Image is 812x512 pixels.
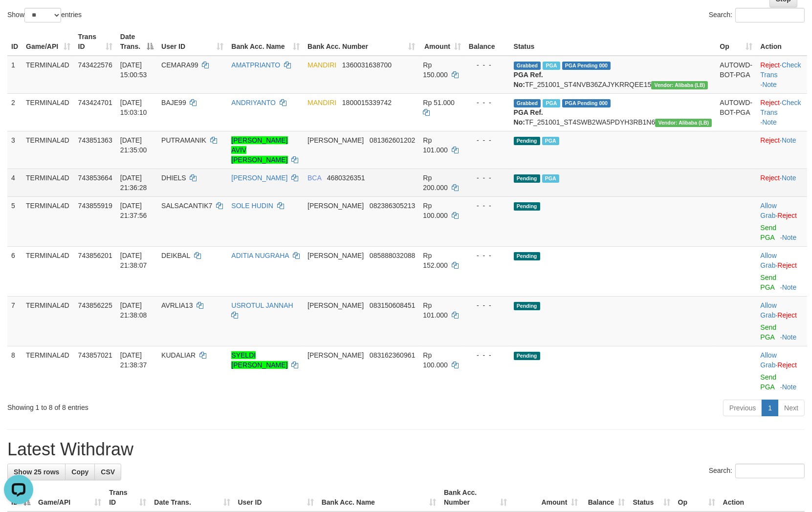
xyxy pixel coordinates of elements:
a: AMATPRIANTO [231,61,280,69]
a: Reject [777,361,797,369]
span: CEMARA99 [161,61,198,69]
a: Reject [760,136,780,144]
span: · [760,301,777,319]
span: Grabbed [514,62,541,70]
span: Rp 200.000 [423,174,448,192]
div: - - - [469,60,506,70]
span: DHIELS [161,174,186,182]
b: PGA Ref. No: [514,71,543,88]
a: Reject [760,99,780,107]
a: Check Trans [760,61,801,79]
span: Rp 150.000 [423,61,448,79]
a: SYELDI [PERSON_NAME] [231,351,287,369]
div: - - - [469,201,506,211]
span: [DATE] 15:03:10 [120,99,147,116]
th: Date Trans.: activate to sort column ascending [150,484,234,512]
span: Pending [514,352,540,360]
span: 743855919 [78,202,112,210]
th: Bank Acc. Name: activate to sort column ascending [318,484,440,512]
label: Search: [709,464,805,478]
a: Check Trans [760,99,801,116]
h1: Latest Withdraw [7,440,805,459]
span: [PERSON_NAME] [307,202,364,210]
span: [DATE] 21:37:56 [120,202,147,219]
span: Copy 4680326351 to clipboard [327,174,365,182]
a: SOLE HUDIN [231,202,273,210]
td: 8 [7,346,22,396]
span: Copy 081362601202 to clipboard [370,136,415,144]
span: Pending [514,137,540,145]
td: TERMINAL4D [22,196,74,246]
td: TERMINAL4D [22,131,74,169]
a: [PERSON_NAME] [231,174,287,182]
a: Note [782,174,796,182]
th: Status: activate to sort column ascending [629,484,674,512]
span: Copy 1800015339742 to clipboard [342,99,392,107]
input: Search: [735,8,805,22]
td: TF_251001_ST4NVB36ZAJYKRRQEE15 [510,56,716,94]
span: Copy 085888032088 to clipboard [370,252,415,259]
span: CSV [101,468,115,476]
span: Pending [514,252,540,260]
a: Reject [777,212,797,219]
td: TF_251001_ST4SWB2WA5PDYH3RB1N6 [510,93,716,131]
th: Amount: activate to sort column ascending [511,484,582,512]
span: Rp 100.000 [423,202,448,219]
a: Allow Grab [760,351,776,369]
span: Grabbed [514,99,541,107]
th: Bank Acc. Name: activate to sort column ascending [227,28,304,56]
th: Balance: activate to sort column ascending [582,484,629,512]
th: Status [510,28,716,56]
div: - - - [469,98,506,107]
th: Game/API: activate to sort column ascending [34,484,105,512]
a: Reject [777,311,797,319]
span: [DATE] 15:00:53 [120,61,147,79]
span: 743853664 [78,174,112,182]
td: · [756,196,807,246]
select: Showentries [24,8,61,22]
input: Search: [735,464,805,478]
a: Send PGA [760,373,776,391]
span: Marked by boxzainul [543,99,560,107]
th: Game/API: activate to sort column ascending [22,28,74,56]
span: MANDIRI [307,99,336,107]
span: Marked by boxzainul [543,62,560,70]
span: · [760,351,777,369]
span: Marked by boxmaster [542,174,559,183]
a: Reject [777,261,797,269]
th: Op: activate to sort column ascending [674,484,719,512]
span: SALSACANTIK7 [161,202,212,210]
th: User ID: activate to sort column ascending [157,28,227,56]
th: ID [7,28,22,56]
span: KUDALIAR [161,351,196,359]
a: Send PGA [760,323,776,341]
a: Note [762,81,777,88]
div: - - - [469,300,506,310]
td: TERMINAL4D [22,169,74,196]
td: AUTOWD-BOT-PGA [716,56,756,94]
button: Open LiveChat chat widget [4,4,33,33]
div: - - - [469,251,506,260]
td: 4 [7,169,22,196]
th: Action [719,484,805,512]
a: Copy [65,464,95,480]
a: USROTUL JANNAH [231,301,293,309]
span: 743422576 [78,61,112,69]
td: AUTOWD-BOT-PGA [716,93,756,131]
a: CSV [94,464,121,480]
a: Previous [723,400,762,416]
a: Note [782,333,797,341]
a: Note [782,383,797,391]
a: Reject [760,174,780,182]
td: TERMINAL4D [22,346,74,396]
a: Allow Grab [760,252,776,269]
th: Balance [465,28,510,56]
span: 743857021 [78,351,112,359]
td: · · [756,56,807,94]
span: MANDIRI [307,61,336,69]
span: · [760,252,777,269]
span: AVRLIA13 [161,301,193,309]
span: [PERSON_NAME] [307,252,364,259]
span: Vendor URL: https://dashboard.q2checkout.com/secure [655,119,712,127]
span: [DATE] 21:36:28 [120,174,147,192]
